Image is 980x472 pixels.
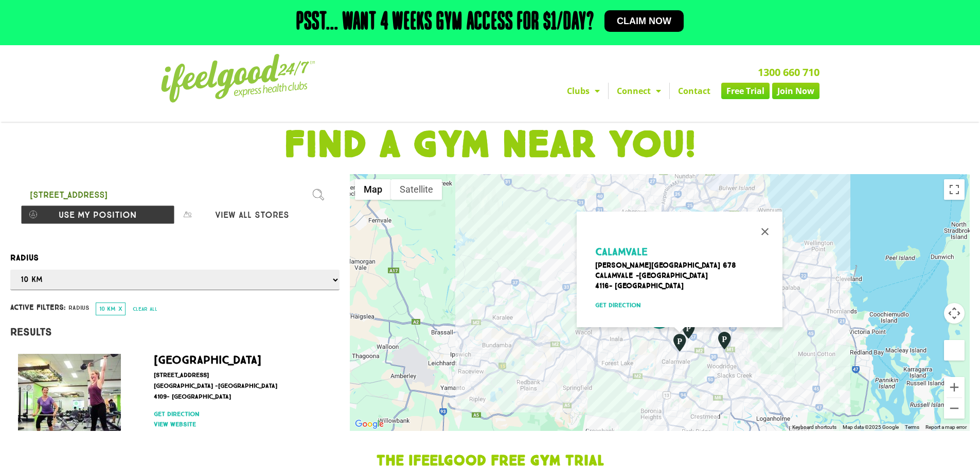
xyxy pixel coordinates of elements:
[264,454,717,468] h1: The IfeelGood Free Gym Trial
[944,340,965,361] button: Drag Pegman onto the map to open Street View
[559,83,608,99] a: Clubs
[395,83,819,99] nav: Menu
[595,300,772,310] a: Get direction
[944,303,965,324] button: Map camera controls
[595,260,772,291] p: [PERSON_NAME][GEOGRAPHIC_DATA] 678 Calamvale -[GEOGRAPHIC_DATA] 4116- [GEOGRAPHIC_DATA]
[154,353,261,367] a: [GEOGRAPHIC_DATA]
[99,305,116,312] span: 10 km
[905,424,919,430] a: Terms (opens in new tab)
[5,127,975,164] h1: FIND A GYM NEAR YOU!
[10,302,65,313] span: Active filters:
[680,320,697,339] div: Runcorn
[355,179,391,200] button: Show street map
[154,370,327,402] p: [STREET_ADDRESS] [GEOGRAPHIC_DATA] -[GEOGRAPHIC_DATA] 4109- [GEOGRAPHIC_DATA]
[175,205,329,224] button: View all stores
[670,83,719,99] a: Contact
[716,331,733,350] div: Underwood
[792,424,836,431] button: Keyboard shortcuts
[604,10,684,32] a: Claim now
[352,418,386,431] img: Google
[721,83,770,99] a: Free Trial
[753,219,777,244] button: Close
[944,377,965,398] button: Zoom in
[313,189,324,200] img: search.svg
[10,251,340,265] label: Radius
[772,83,819,99] a: Join Now
[843,424,899,430] span: Map data ©2025 Google
[595,246,648,258] span: Calamvale
[617,16,671,26] span: Claim now
[21,205,175,224] button: Use my position
[352,418,386,431] a: Click to see this area on Google Maps
[595,249,653,257] a: Calamvale
[133,306,157,312] span: Clear all
[925,424,967,430] a: Report a map error
[671,333,688,352] div: Calamvale
[154,420,327,429] a: View website
[944,179,965,200] button: Toggle fullscreen view
[68,303,90,312] span: Radius
[10,326,340,338] h4: Results
[758,65,819,79] a: 1300 660 710
[944,398,965,419] button: Zoom out
[609,83,669,99] a: Connect
[154,409,327,419] a: Get direction
[391,179,442,200] button: Show satellite imagery
[296,10,594,35] h2: Psst... Want 4 weeks gym access for $1/day?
